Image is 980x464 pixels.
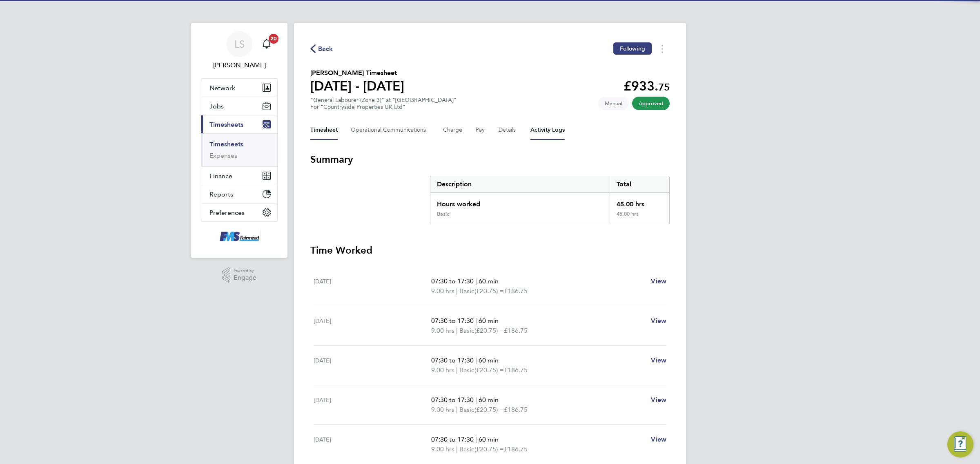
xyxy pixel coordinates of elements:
button: Jobs [201,97,277,115]
h3: Summary [310,153,670,166]
div: [DATE] [314,395,431,415]
button: Timesheet [310,120,338,140]
nav: Main navigation [191,23,287,258]
span: 07:30 to 17:30 [431,277,474,285]
span: £186.75 [504,366,528,374]
span: 20 [269,34,278,44]
span: View [651,396,666,404]
button: Pay [476,120,486,140]
h3: Time Worked [310,244,670,257]
button: Activity Logs [530,120,565,140]
span: £186.75 [504,445,528,453]
span: 07:30 to 17:30 [431,356,474,364]
button: Charge [443,120,463,140]
span: Basic [459,286,474,296]
a: 20 [258,31,275,57]
span: 75 [658,81,670,93]
button: Finance [201,167,277,185]
span: Following [620,45,645,52]
span: | [456,406,458,413]
a: Go to home page [201,230,278,243]
span: | [456,366,458,374]
span: (£20.75) = [474,406,504,413]
span: 9.00 hrs [431,287,454,295]
span: Basic [459,444,474,454]
div: 45.00 hrs [610,211,669,224]
a: LS[PERSON_NAME] [201,31,278,70]
span: | [456,445,458,453]
span: Reports [209,190,233,198]
span: Engage [234,274,256,281]
div: For "Countryside Properties UK Ltd" [310,104,457,110]
span: (£20.75) = [474,445,504,453]
span: | [475,356,477,364]
a: View [651,395,666,405]
span: 60 min [479,317,499,325]
span: | [475,396,477,404]
span: £186.75 [504,406,528,413]
span: 07:30 to 17:30 [431,317,474,325]
button: Reports [201,185,277,203]
span: | [456,287,458,295]
div: [DATE] [314,316,431,336]
span: £186.75 [504,327,528,334]
a: Expenses [209,152,237,159]
div: "General Labourer (Zone 3)" at "[GEOGRAPHIC_DATA]" [310,97,457,110]
span: View [651,277,666,285]
div: 45.00 hrs [610,193,669,211]
button: Preferences [201,203,277,221]
span: 9.00 hrs [431,327,454,334]
span: | [475,277,477,285]
h1: [DATE] - [DATE] [310,78,404,94]
span: View [651,356,666,364]
a: Powered byEngage [222,267,257,283]
span: (£20.75) = [474,327,504,334]
span: Timesheets [209,121,243,128]
button: Timesheets [201,115,277,133]
span: Finance [209,172,232,180]
span: | [456,327,458,334]
div: Description [430,176,610,192]
a: Timesheets [209,140,243,148]
span: Network [209,84,235,92]
a: View [651,435,666,444]
button: Timesheets Menu [655,42,670,55]
a: View [651,356,666,365]
span: Powered by [234,267,256,274]
span: This timesheet was manually created. [598,97,629,110]
button: Engage Resource Center [947,431,973,457]
span: 07:30 to 17:30 [431,396,474,404]
span: Preferences [209,209,245,217]
span: (£20.75) = [474,287,504,295]
div: Summary [430,176,670,224]
span: 9.00 hrs [431,406,454,413]
span: 60 min [479,396,499,404]
span: Basic [459,326,474,336]
span: 07:30 to 17:30 [431,435,474,443]
span: Jobs [209,102,224,110]
span: £186.75 [504,287,528,295]
span: | [475,317,477,325]
div: Hours worked [430,193,610,211]
span: 9.00 hrs [431,445,454,453]
button: Details [499,120,517,140]
span: Basic [459,405,474,415]
span: View [651,317,666,325]
button: Operational Communications [351,120,430,140]
span: This timesheet has been approved. [632,97,670,110]
span: | [475,435,477,443]
span: 60 min [479,435,499,443]
div: [DATE] [314,435,431,454]
a: View [651,276,666,286]
span: LS [234,39,245,49]
span: 9.00 hrs [431,366,454,374]
span: 60 min [479,277,499,285]
img: f-mead-logo-retina.png [218,230,261,243]
span: Lawrence Schott [201,60,278,70]
button: Network [201,79,277,97]
div: [DATE] [314,356,431,375]
h2: [PERSON_NAME] Timesheet [310,68,404,78]
span: 60 min [479,356,499,364]
div: Timesheets [201,133,277,166]
div: Basic [437,211,449,217]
